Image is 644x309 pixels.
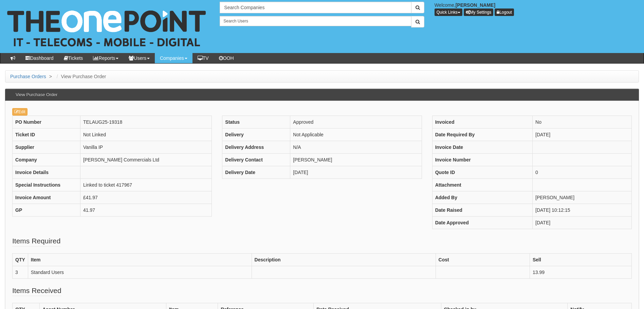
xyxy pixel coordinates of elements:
th: Quote ID [432,166,532,178]
th: Invoice Details [13,166,80,178]
th: Delivery Address [222,141,290,153]
td: Standard Users [28,266,252,278]
th: Delivery Date [222,166,290,178]
td: Linked to ticket 417967 [80,178,212,191]
td: No [533,116,632,128]
a: OOH [214,53,239,63]
th: Invoiced [432,116,532,128]
b: [PERSON_NAME] [456,2,495,8]
th: Item [28,253,252,266]
th: Invoice Amount [13,191,80,204]
span: > [48,74,54,79]
th: Status [222,116,290,128]
a: My Settings [464,8,494,16]
th: Sell [530,253,631,266]
a: Purchase Orders [10,74,46,79]
td: [PERSON_NAME] [290,153,422,166]
a: Users [124,53,155,63]
td: Approved [290,116,422,128]
input: Search Companies [220,2,411,13]
th: Delivery Contact [222,153,290,166]
th: GP [13,204,80,216]
td: Not Linked [80,128,212,141]
a: Reports [88,53,124,63]
legend: Items Required [12,236,60,246]
th: Delivery [222,128,290,141]
th: Ticket ID [13,128,80,141]
th: Date Raised [432,204,532,216]
div: Welcome, [429,2,644,16]
a: TV [192,53,214,63]
th: Added By [432,191,532,204]
td: [DATE] [533,128,632,141]
h3: View Purchase Order [12,89,61,101]
button: Quick Links [435,8,462,16]
a: Dashboard [20,53,59,63]
td: [PERSON_NAME] Commercials Ltd [80,153,212,166]
input: Search Users [220,16,411,26]
td: 41.97 [80,204,212,216]
td: [PERSON_NAME] [533,191,632,204]
li: View Purchase Order [55,73,106,80]
th: Company [13,153,80,166]
th: Special Instructions [13,178,80,191]
th: Date Approved [432,216,532,229]
th: Invoice Date [432,141,532,153]
a: Tickets [59,53,88,63]
th: Supplier [13,141,80,153]
td: 0 [533,166,632,178]
td: Vanilla IP [80,141,212,153]
td: £41.97 [80,191,212,204]
td: N/A [290,141,422,153]
th: QTY [13,253,28,266]
a: Logout [495,8,514,16]
td: [DATE] [533,216,632,229]
legend: Items Received [12,286,61,296]
a: Edit [12,108,27,116]
td: [DATE] 10:12:15 [533,204,632,216]
th: Invoice Number [432,153,532,166]
td: [DATE] [290,166,422,178]
th: Date Required By [432,128,532,141]
th: Cost [436,253,530,266]
th: Attachment [432,178,532,191]
td: Not Applicable [290,128,422,141]
td: 3 [13,266,28,278]
th: Description [252,253,436,266]
td: 13.99 [530,266,631,278]
td: TELAUG25-19318 [80,116,212,128]
a: Companies [155,53,192,63]
th: PO Number [13,116,80,128]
